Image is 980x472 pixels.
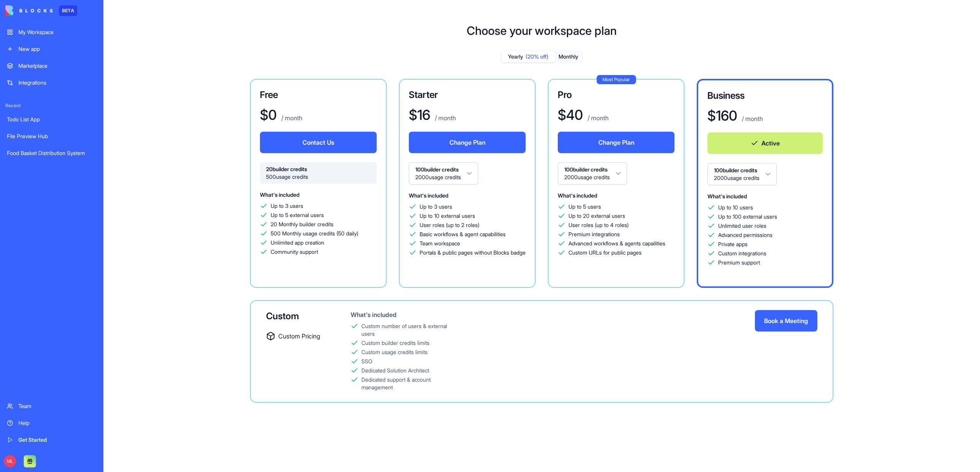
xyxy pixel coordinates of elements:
[18,62,96,70] div: Marketplace
[5,5,77,16] a: BETA
[280,113,302,122] p: / month
[2,399,101,414] a: Team
[558,107,583,122] h1: $ 40
[7,149,96,157] div: Food Basket Distribution System
[409,107,430,122] h1: $ 16
[18,402,96,410] div: Team
[2,145,101,161] a: Food Basket Distribution System
[18,436,96,444] div: Get Started
[18,419,96,427] div: Help
[271,220,333,228] span: 20 Monthly builder credits
[2,415,101,431] a: Help
[707,132,823,154] button: Active
[740,114,763,123] p: / month
[18,45,96,53] div: New app
[718,231,773,239] span: Advanced permissions
[568,212,625,220] span: Up to 20 external users
[18,28,96,36] div: My Workspace
[7,116,96,123] div: Todo List App
[467,24,617,38] h1: Choose your workspace plan
[755,310,817,332] button: Book a Meeting
[420,203,452,211] span: Up to 3 users
[2,103,101,109] span: Recent
[361,376,457,391] div: Dedicated support & account management
[18,79,96,87] div: Integrations
[361,348,428,356] div: Custom usage credits limits
[2,75,101,90] a: Integrations
[555,51,582,62] button: Monthly
[266,165,371,173] span: 20 builder credits
[707,108,737,123] h1: $ 160
[59,5,77,16] div: BETA
[266,173,371,181] span: 500 usage credits
[361,339,430,347] div: Custom builder credits limits
[718,240,748,248] span: Private apps
[409,89,526,101] h3: Starter
[266,310,326,322] div: Custom
[558,132,675,153] button: Change Plan
[420,240,460,247] span: Team workspace
[433,113,456,122] p: / month
[707,193,747,199] span: What's included
[568,203,601,211] span: Up to 5 users
[568,230,620,238] span: Premium integrations
[2,58,101,73] a: Marketplace
[4,455,16,467] span: ML
[501,51,555,62] button: Yearly
[718,213,777,220] span: Up to 100 external users
[260,89,377,101] h3: Free
[568,221,629,229] span: User roles (up to 4 roles)
[409,192,448,199] span: What's included
[361,367,429,374] div: Dedicated Solution Architect
[718,222,766,230] span: Unlimited user roles
[271,230,358,237] span: 500 Monthly usage credits (50 daily)
[718,259,760,266] span: Premium support
[260,191,299,198] span: What's included
[278,332,320,341] span: Custom Pricing
[271,211,324,219] span: Up to 5 external users
[558,89,675,101] h3: Pro
[707,90,823,102] h3: Business
[409,132,526,153] button: Change Plan
[361,358,372,365] div: SSO
[271,248,318,256] span: Community support
[420,221,479,229] span: User roles (up to 2 roles)
[260,107,277,122] h1: $ 0
[586,113,609,122] p: / month
[420,212,475,220] span: Up to 10 external users
[351,310,457,319] div: What's included
[558,192,597,199] span: What's included
[2,24,101,40] a: My Workspace
[271,202,303,210] span: Up to 3 users
[420,249,526,256] span: Portals & public pages without Blocks badge
[7,132,96,140] div: File Preview Hub
[5,5,53,16] img: logo
[718,250,766,257] span: Custom integrations
[420,230,506,238] span: Basic workflows & agent capabilities
[271,239,324,247] span: Unlimited app creation
[2,41,101,57] a: New app
[596,75,636,84] div: Most Popular
[526,53,549,60] span: (20% off)
[718,204,753,211] span: Up to 10 users
[2,129,101,144] a: File Preview Hub
[568,249,642,256] span: Custom URLs for public pages
[361,322,457,338] div: Custom number of users & external users
[2,432,101,448] a: Get Started
[568,240,665,247] span: Advanced workflows & agents capailities
[260,132,377,153] button: Contact Us
[2,112,101,127] a: Todo List App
